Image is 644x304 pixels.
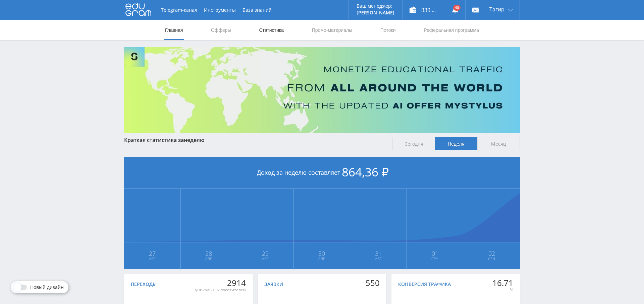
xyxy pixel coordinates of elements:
[181,251,237,256] span: 28
[294,251,350,256] span: 30
[407,256,463,261] span: Сен
[258,20,284,40] a: Статистика
[195,278,246,288] div: 2914
[195,287,246,293] div: уникальных посетителей
[237,256,293,261] span: Авг
[124,137,386,143] div: Краткая статистика за
[237,251,293,256] span: 29
[435,137,477,150] span: Неделя
[492,287,513,293] div: %
[124,157,520,189] div: Доход за неделю составляет
[398,282,451,287] div: Конверсия трафика
[407,251,463,256] span: 01
[464,256,520,261] span: Сен
[380,20,396,40] a: Потоки
[210,20,232,40] a: Офферы
[311,20,353,40] a: Промо-материалы
[492,278,513,288] div: 16.71
[351,256,406,261] span: Авг
[357,3,394,9] p: Ваш менеджер:
[131,282,157,287] div: Переходы
[392,137,435,150] span: Сегодня
[294,256,350,261] span: Авг
[357,10,394,15] p: [PERSON_NAME]
[30,285,64,290] span: Новый дизайн
[184,136,205,144] span: неделю
[124,251,180,256] span: 27
[477,137,520,150] span: Месяц
[366,278,380,288] div: 550
[351,251,406,256] span: 31
[264,282,283,287] div: Заявки
[181,256,237,261] span: Авг
[124,256,180,261] span: Авг
[342,164,389,180] span: 864,36 ₽
[423,20,480,40] a: Реферальная программа
[164,20,183,40] a: Главная
[489,7,504,12] span: Тагир
[464,251,520,256] span: 02
[124,47,520,133] img: Banner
